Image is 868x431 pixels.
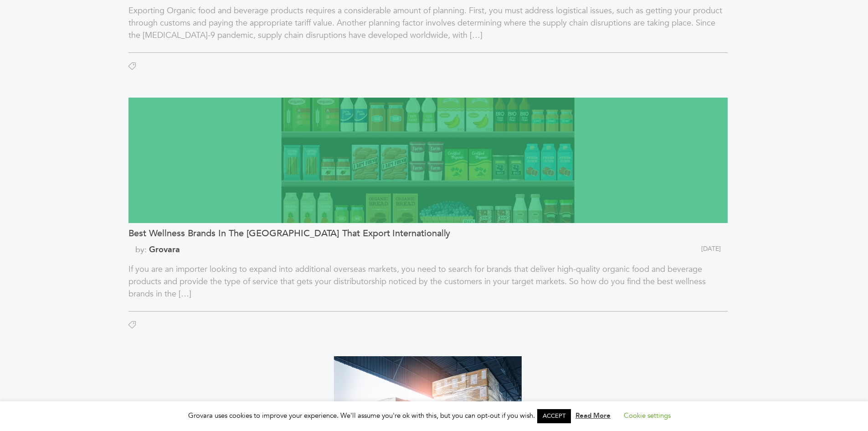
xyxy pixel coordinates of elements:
[128,244,429,256] span: by:
[149,244,180,255] a: Grovara
[128,263,728,300] p: If you are an importer looking to expand into additional overseas markets, you need to search for...
[128,228,728,239] a: Best Wellness Brands in the [GEOGRAPHIC_DATA] That Export Internationally
[128,5,728,42] p: Exporting Organic food and beverage products requires a considerable amount of planning. First, y...
[429,244,728,256] span: [DATE]
[537,409,571,423] a: ACCEPT
[575,411,611,420] a: Read More
[624,411,671,420] a: Cookie settings
[188,411,680,420] span: Grovara uses cookies to improve your experience. We'll assume you're ok with this, but you can op...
